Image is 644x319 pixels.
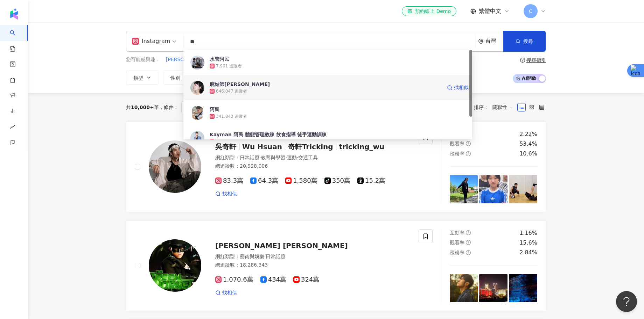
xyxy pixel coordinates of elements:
[216,114,247,119] div: 341,843 追蹤者
[215,262,410,269] div: 總追蹤數 ： 18,286,343
[126,56,160,63] span: 您可能感興趣：
[10,25,24,52] a: search
[293,276,319,283] span: 324萬
[450,250,464,255] span: 漲粉率
[519,239,537,247] div: 15.6%
[222,190,237,197] span: 找相似
[520,58,525,63] span: question-circle
[210,56,229,63] div: 水管阿民
[285,177,317,184] span: 1,580萬
[454,84,469,91] span: 找相似
[287,155,297,160] span: 運動
[215,163,410,170] div: 總追蹤數 ： 20,928,006
[210,81,270,88] div: 麻姑師[PERSON_NAME]
[450,240,464,245] span: 觀看率
[402,6,456,16] a: 預約線上 Demo
[261,155,285,160] span: 教育與學習
[357,177,385,184] span: 15.2萬
[266,254,285,259] span: 日常話題
[126,104,159,110] div: 共 筆
[10,120,15,136] span: rise
[466,141,471,146] span: question-circle
[215,289,237,296] a: 找相似
[529,7,532,15] span: C
[466,240,471,245] span: question-circle
[285,155,287,160] span: ·
[450,141,464,146] span: 觀看率
[215,177,243,184] span: 83.3萬
[181,101,219,113] span: Instagram
[215,190,237,197] a: 找相似
[407,8,451,15] div: 預約線上 Demo
[339,143,385,151] span: tricking_wu
[450,175,478,203] img: post-image
[519,130,537,138] div: 2.22%
[616,291,637,312] iframe: Help Scout Beacon - Open
[222,289,237,296] span: 找相似
[479,175,507,203] img: post-image
[215,143,236,151] span: 吳奇軒
[215,154,410,161] div: 網紅類型 ：
[159,104,178,110] span: 條件 ：
[526,57,546,63] div: 搜尋指引
[479,274,507,302] img: post-image
[126,122,546,212] a: KOL Avatar吳奇軒Wu Hsuan奇軒Trickingtricking_wu網紅類型：日常話題·教育與學習·運動·交通工具總追蹤數：20,928,00683.3萬64.3萬1,580萬3...
[216,139,245,145] div: 13,997 追蹤者
[259,155,261,160] span: ·
[523,38,533,44] span: 搜尋
[215,276,253,283] span: 1,070.6萬
[509,175,537,203] img: post-image
[132,36,170,47] div: Instagram
[190,56,204,70] img: KOL Avatar
[216,63,242,69] div: 7,901 追蹤者
[149,140,201,193] img: KOL Avatar
[190,131,204,145] img: KOL Avatar
[503,31,546,52] button: 搜尋
[466,151,471,156] span: question-circle
[492,102,513,113] span: 關聯性
[519,249,537,256] div: 2.84%
[478,39,483,44] span: environment
[215,241,348,250] span: [PERSON_NAME] [PERSON_NAME]
[479,7,501,15] span: 繁體中文
[519,229,537,237] div: 1.16%
[133,75,143,81] span: 類型
[297,155,298,160] span: ·
[288,143,333,151] span: 奇軒Tricking
[485,38,503,44] div: 台灣
[466,250,471,255] span: question-circle
[450,274,478,302] img: post-image
[509,274,537,302] img: post-image
[240,155,259,160] span: 日常話題
[447,81,469,95] a: 找相似
[163,71,196,85] button: 性別
[466,230,471,235] span: question-circle
[215,253,410,260] div: 網紅類型 ：
[298,155,318,160] span: 交通工具
[519,140,537,148] div: 53.4%
[240,254,264,259] span: 藝術與娛樂
[242,143,282,151] span: Wu Hsuan
[190,81,204,95] img: KOL Avatar
[131,104,154,110] span: 10,000+
[260,276,286,283] span: 434萬
[126,71,159,85] button: 類型
[126,220,546,311] a: KOL Avatar[PERSON_NAME] [PERSON_NAME]網紅類型：藝術與娛樂·日常話題總追蹤數：18,286,3431,070.6萬434萬324萬找相似互動率question...
[264,254,266,259] span: ·
[450,230,464,235] span: 互動率
[250,177,278,184] span: 64.3萬
[166,56,216,63] span: [PERSON_NAME]夫妻
[210,106,219,113] div: 阿民
[170,75,180,81] span: 性別
[216,88,247,94] div: 646,047 追蹤者
[166,56,217,64] button: [PERSON_NAME]夫妻
[474,102,517,113] div: 排序：
[149,239,201,292] img: KOL Avatar
[190,106,204,120] img: KOL Avatar
[324,177,350,184] span: 350萬
[519,150,537,158] div: 10.6%
[210,131,327,138] div: Kayman 阿民 體態管理教練 飲食指導 徒手運動訓練
[450,151,464,157] span: 漲粉率
[8,8,20,20] img: logo icon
